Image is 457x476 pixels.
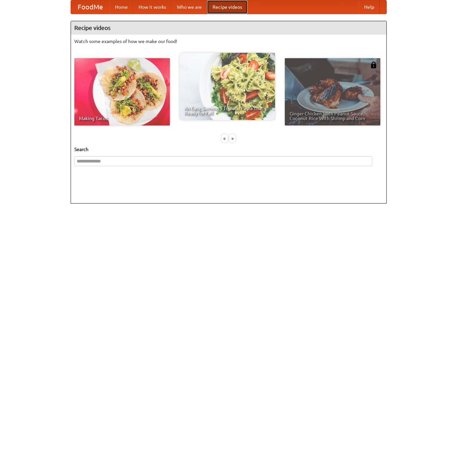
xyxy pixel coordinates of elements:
img: 483408.png [370,62,377,68]
p: Watch some examples of how we make our food! [74,38,383,45]
span: Making Tacos [79,116,165,121]
a: Home [110,0,133,14]
h4: Recipe videos [71,21,386,35]
div: » [229,134,235,143]
a: Recipe videos [207,0,247,14]
span: An Easy, Summery Tomato Pasta That's Ready for Fall [184,106,270,115]
a: An Easy, Summery Tomato Pasta That's Ready for Fall [180,53,275,120]
div: « [222,134,228,143]
h5: Search [74,146,383,153]
a: Making Tacos [74,58,170,125]
a: Help [359,0,380,14]
a: FoodMe [71,0,110,14]
a: Who we are [172,0,207,14]
a: How it works [133,0,172,14]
